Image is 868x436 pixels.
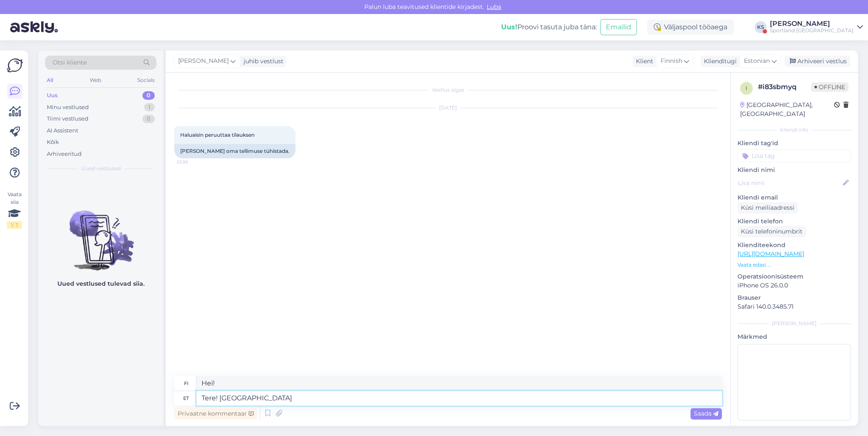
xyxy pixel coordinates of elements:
div: Klienditugi [701,57,737,66]
div: Vestlus algas [174,86,722,94]
div: Klient [633,57,653,66]
span: Finnish [661,56,682,66]
textarea: Hei! [196,376,722,391]
div: 1 / 3 [7,221,22,229]
div: Tiimi vestlused [47,115,88,123]
p: Kliendi nimi [738,166,851,174]
span: 22:59 [177,159,209,165]
div: [PERSON_NAME] oma tellimuse tühistada. [174,144,295,158]
span: Offline [811,82,848,92]
div: Kliendi info [738,126,851,134]
img: Askly Logo [7,57,23,73]
span: Estonian [744,56,770,66]
div: 0 [142,115,155,123]
p: Märkmed [738,332,851,341]
span: Luba [484,3,504,11]
p: Kliendi email [738,193,851,202]
button: Emailid [600,19,637,35]
a: [URL][DOMAIN_NAME] [738,250,804,258]
a: [PERSON_NAME]Sportland [GEOGRAPHIC_DATA] [770,20,863,34]
div: Web [88,75,103,86]
div: Privaatne kommentaar [174,408,257,419]
div: 0 [142,91,155,100]
div: AI Assistent [47,127,78,135]
p: iPhone OS 26.0.0 [738,281,851,290]
div: fi [184,376,188,391]
div: Arhiveeri vestlus [785,56,850,67]
span: Otsi kliente [53,58,87,67]
div: Sportland [GEOGRAPHIC_DATA] [770,27,854,34]
p: Kliendi tag'id [738,139,851,148]
div: KS [755,21,766,33]
p: Klienditeekond [738,241,851,250]
div: Kõik [47,138,59,146]
input: Lisa nimi [738,178,841,188]
div: [PERSON_NAME] [770,20,854,27]
div: Väljaspool tööaega [647,20,734,35]
div: Küsi telefoninumbrit [738,226,806,237]
div: Minu vestlused [47,103,89,112]
p: Brauser [738,293,851,302]
p: Kliendi telefon [738,217,851,226]
div: Uus [47,91,58,100]
div: Vaata siia [7,191,22,229]
span: [PERSON_NAME] [178,56,229,66]
div: juhib vestlust [240,57,284,66]
img: No chats [38,195,163,272]
p: Uued vestlused tulevad siia. [57,279,145,288]
p: Operatsioonisüsteem [738,272,851,281]
div: Arhiveeritud [47,150,82,158]
p: Safari 140.0.3485.71 [738,302,851,311]
p: Vaata edasi ... [738,261,851,269]
div: Socials [136,75,156,86]
span: i [746,85,747,91]
div: Proovi tasuta juba täna: [501,22,597,32]
div: # i83sbmyq [758,82,811,92]
div: [GEOGRAPHIC_DATA], [GEOGRAPHIC_DATA] [740,101,834,118]
span: Haluaisin peruuttaa tilauksen [180,132,255,138]
input: Lisa tag [738,149,851,162]
div: et [183,391,189,405]
div: 1 [144,103,155,112]
span: Uued vestlused [81,165,121,172]
div: [DATE] [174,104,722,112]
div: [PERSON_NAME] [738,320,851,327]
b: Uus! [501,23,517,31]
div: All [45,75,55,86]
div: Küsi meiliaadressi [738,202,798,214]
span: Saada [694,410,718,417]
textarea: Tere! [GEOGRAPHIC_DATA] [196,391,722,405]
